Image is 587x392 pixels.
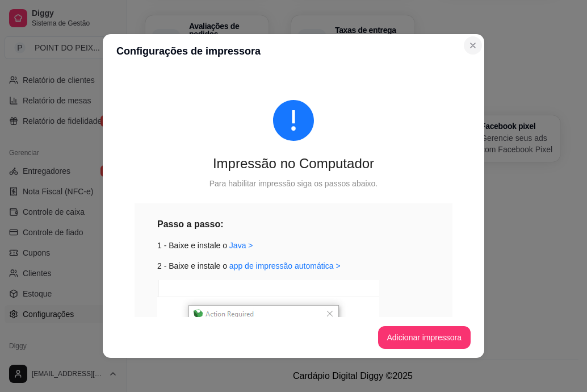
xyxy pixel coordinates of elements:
[157,239,430,252] div: 1 - Baixe e instale o
[464,36,482,55] button: Close
[229,261,341,270] a: app de impressão automática >
[157,260,430,272] div: 2 - Baixe e instale o
[103,34,484,68] header: Configurações de impressora
[273,100,314,141] span: exclamation-circle
[135,155,452,173] div: Impressão no Computador
[378,326,471,349] button: Adicionar impressora
[229,241,253,250] a: Java >
[157,219,224,229] strong: Passo a passo:
[135,177,452,190] div: Para habilitar impressão siga os passos abaixo.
